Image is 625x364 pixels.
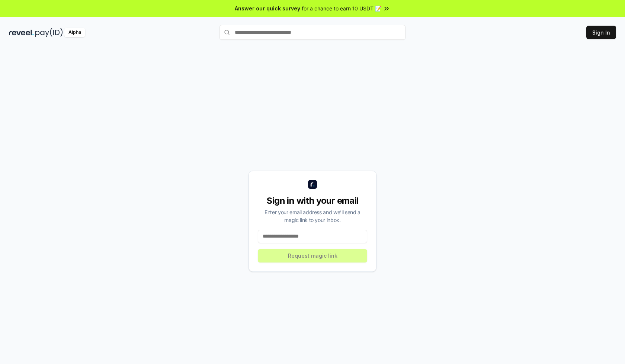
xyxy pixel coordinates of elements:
[258,208,367,224] div: Enter your email address and we’ll send a magic link to your inbox.
[302,4,381,12] span: for a chance to earn 10 USDT 📝
[586,26,616,39] button: Sign In
[9,28,34,37] img: reveel_dark
[64,28,85,37] div: Alpha
[235,4,300,12] span: Answer our quick survey
[35,28,63,37] img: pay_id
[258,195,367,207] div: Sign in with your email
[308,180,317,189] img: logo_small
